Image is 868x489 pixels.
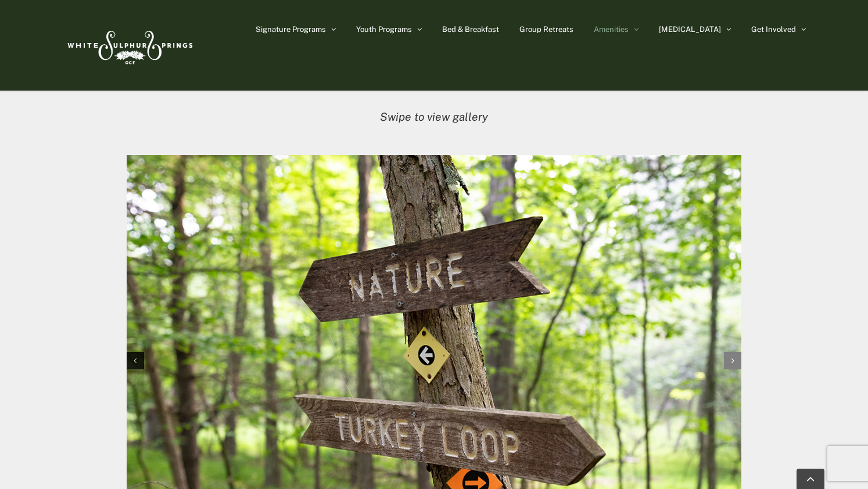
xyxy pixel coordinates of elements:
[751,26,796,33] span: Get Involved
[594,26,629,33] span: Amenities
[659,26,721,33] span: [MEDICAL_DATA]
[442,26,499,33] span: Bed & Breakfast
[256,26,326,33] span: Signature Programs
[62,18,196,73] img: White Sulphur Springs Logo
[724,352,741,369] div: Next slide
[519,26,573,33] span: Group Retreats
[380,110,488,123] em: Swipe to view gallery
[127,352,144,369] div: Previous slide
[356,26,412,33] span: Youth Programs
